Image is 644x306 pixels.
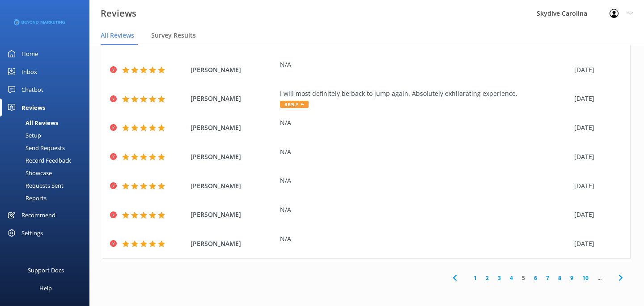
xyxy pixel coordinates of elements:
[593,274,606,282] span: ...
[574,65,619,75] div: [DATE]
[280,234,570,244] div: N/A
[13,15,65,30] img: 3-1676954853.png
[191,65,275,75] span: [PERSON_NAME]
[530,274,542,282] a: 6
[5,142,65,154] div: Send Requests
[21,99,45,116] div: Reviews
[5,142,89,154] a: Send Requests
[191,123,275,133] span: [PERSON_NAME]
[191,94,275,103] span: [PERSON_NAME]
[5,192,89,204] a: Reports
[21,45,38,63] div: Home
[280,60,570,69] div: N/A
[493,274,505,282] a: 3
[5,179,89,192] a: Requests Sent
[574,94,619,103] div: [DATE]
[280,176,570,185] div: N/A
[280,101,309,108] span: Reply
[191,239,275,249] span: [PERSON_NAME]
[574,210,619,220] div: [DATE]
[5,116,58,129] div: All Reviews
[5,154,89,167] a: Record Feedback
[21,81,43,99] div: Chatbot
[5,167,52,179] div: Showcase
[5,154,71,167] div: Record Feedback
[481,274,493,282] a: 2
[542,274,554,282] a: 7
[280,205,570,215] div: N/A
[554,274,566,282] a: 8
[151,31,196,40] span: Survey Results
[101,6,136,21] h3: Reviews
[191,152,275,162] span: [PERSON_NAME]
[280,118,570,128] div: N/A
[28,261,64,279] div: Support Docs
[5,179,64,192] div: Requests Sent
[280,147,570,157] div: N/A
[5,116,89,129] a: All Reviews
[5,129,41,142] div: Setup
[191,210,275,220] span: [PERSON_NAME]
[505,274,517,282] a: 4
[5,192,47,204] div: Reports
[39,279,52,297] div: Help
[101,31,134,40] span: All Reviews
[574,181,619,191] div: [DATE]
[566,274,578,282] a: 9
[5,167,89,179] a: Showcase
[5,129,89,142] a: Setup
[21,224,43,242] div: Settings
[280,89,570,99] div: I will most definitely be back to jump again. Absolutely exhilarating experience.
[191,181,275,191] span: [PERSON_NAME]
[574,123,619,133] div: [DATE]
[574,152,619,162] div: [DATE]
[21,206,55,224] div: Recommend
[578,274,593,282] a: 10
[469,274,481,282] a: 1
[21,63,37,81] div: Inbox
[574,239,619,249] div: [DATE]
[517,274,530,282] a: 5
